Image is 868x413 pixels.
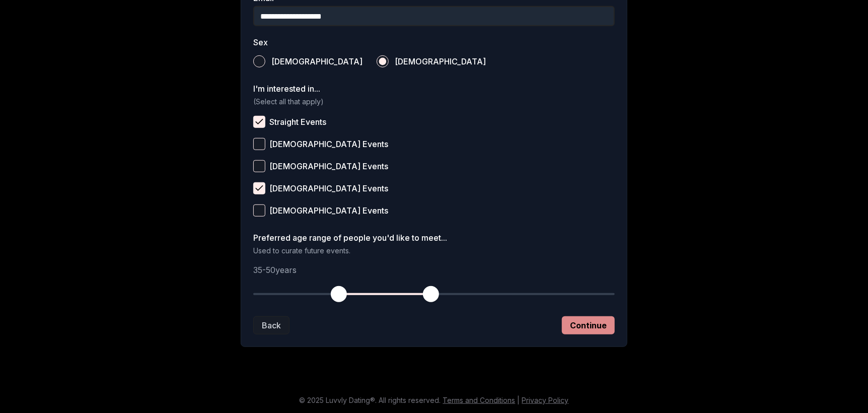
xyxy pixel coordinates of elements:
span: [DEMOGRAPHIC_DATA] Events [269,140,388,148]
label: Preferred age range of people you'd like to meet... [253,234,615,242]
span: [DEMOGRAPHIC_DATA] [271,57,363,65]
label: I'm interested in... [253,85,615,93]
button: [DEMOGRAPHIC_DATA] Events [253,182,265,194]
p: 35 - 50 years [253,264,615,276]
span: [DEMOGRAPHIC_DATA] [395,57,486,65]
span: | [518,396,520,404]
a: Terms and Conditions [443,396,516,404]
button: Back [253,316,290,334]
button: [DEMOGRAPHIC_DATA] Events [253,204,265,217]
button: [DEMOGRAPHIC_DATA] Events [253,160,265,172]
button: Continue [562,316,615,334]
a: Privacy Policy [522,396,569,404]
span: [DEMOGRAPHIC_DATA] Events [269,206,388,215]
p: Used to curate future events. [253,246,615,256]
label: Sex [253,38,615,46]
span: [DEMOGRAPHIC_DATA] Events [269,162,388,170]
span: [DEMOGRAPHIC_DATA] Events [269,184,388,192]
p: (Select all that apply) [253,97,615,107]
button: Straight Events [253,116,265,128]
span: Straight Events [269,118,326,126]
button: [DEMOGRAPHIC_DATA] [253,55,265,67]
button: [DEMOGRAPHIC_DATA] [377,55,389,67]
button: [DEMOGRAPHIC_DATA] Events [253,138,265,150]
